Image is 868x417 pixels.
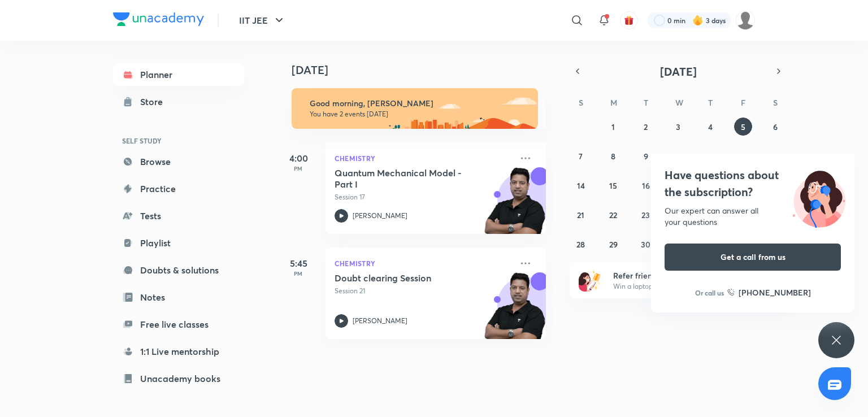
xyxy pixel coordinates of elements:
a: Doubts & solutions [113,259,244,281]
a: Planner [113,63,244,86]
button: September 5, 2025 [734,118,752,136]
abbr: Sunday [579,97,583,108]
abbr: September 10, 2025 [674,151,682,162]
img: unacademy [484,272,546,350]
a: Unacademy books [113,367,244,390]
abbr: September 21, 2025 [577,210,584,220]
h5: Quantum Mechanical Model - Part I [335,167,475,190]
abbr: September 5, 2025 [741,121,745,132]
button: September 29, 2025 [604,235,622,253]
abbr: September 6, 2025 [773,121,778,132]
p: Chemistry [335,257,512,270]
h6: SELF STUDY [113,131,244,150]
a: Browse [113,150,244,173]
a: Store [113,90,244,113]
abbr: September 11, 2025 [707,151,714,162]
button: September 9, 2025 [637,147,655,165]
button: September 14, 2025 [572,176,590,194]
h4: [DATE] [292,63,557,77]
abbr: September 13, 2025 [771,151,779,162]
abbr: Tuesday [644,97,648,108]
abbr: September 9, 2025 [644,151,648,162]
button: September 11, 2025 [701,147,719,165]
button: September 8, 2025 [604,147,622,165]
button: avatar [620,11,638,29]
button: September 12, 2025 [734,147,752,165]
abbr: September 28, 2025 [576,239,585,250]
abbr: Thursday [708,97,713,108]
abbr: September 30, 2025 [641,239,650,250]
abbr: September 23, 2025 [641,210,650,220]
p: Session 17 [335,192,512,202]
a: Playlist [113,232,244,254]
p: Session 21 [335,286,512,296]
img: Company Logo [113,12,204,26]
abbr: September 16, 2025 [642,180,650,191]
p: [PERSON_NAME] [353,211,407,221]
button: September 23, 2025 [637,206,655,224]
button: September 16, 2025 [637,176,655,194]
button: September 30, 2025 [637,235,655,253]
button: [DATE] [585,63,771,79]
p: Chemistry [335,151,512,165]
button: September 2, 2025 [637,118,655,136]
a: 1:1 Live mentorship [113,340,244,363]
button: September 7, 2025 [572,147,590,165]
h6: Good morning, [PERSON_NAME] [310,98,528,108]
abbr: September 15, 2025 [609,180,617,191]
h5: 5:45 [276,257,321,270]
h4: Have questions about the subscription? [665,167,841,201]
a: [PHONE_NUMBER] [727,286,811,298]
img: unacademy [484,167,546,245]
abbr: September 7, 2025 [579,151,583,162]
abbr: September 14, 2025 [577,180,585,191]
abbr: September 12, 2025 [739,151,747,162]
a: Company Logo [113,12,204,29]
a: Tests [113,205,244,227]
a: Notes [113,286,244,309]
img: Sai Rakshith [736,11,755,30]
button: September 10, 2025 [669,147,687,165]
abbr: September 8, 2025 [611,151,615,162]
abbr: Saturday [773,97,778,108]
button: September 21, 2025 [572,206,590,224]
p: PM [276,270,321,277]
button: Get a call from us [665,244,841,271]
abbr: September 3, 2025 [676,121,680,132]
h6: [PHONE_NUMBER] [739,286,811,298]
p: Win a laptop, vouchers & more [613,281,752,292]
div: Store [140,95,170,108]
h6: Refer friends [613,270,752,281]
abbr: September 29, 2025 [609,239,618,250]
img: referral [579,269,601,292]
abbr: Friday [741,97,745,108]
img: avatar [624,15,634,25]
img: morning [292,88,538,129]
button: IIT JEE [232,9,293,32]
a: Free live classes [113,313,244,336]
p: PM [276,165,321,172]
button: September 15, 2025 [604,176,622,194]
button: September 1, 2025 [604,118,622,136]
button: September 3, 2025 [669,118,687,136]
abbr: September 1, 2025 [611,121,615,132]
button: September 13, 2025 [766,147,784,165]
h5: Doubt clearing Session [335,272,475,284]
abbr: September 4, 2025 [708,121,713,132]
abbr: Wednesday [675,97,683,108]
img: ttu_illustration_new.svg [783,167,854,228]
button: September 22, 2025 [604,206,622,224]
div: Our expert can answer all your questions [665,205,841,228]
abbr: September 22, 2025 [609,210,617,220]
p: Or call us [695,288,724,298]
p: You have 2 events [DATE] [310,110,528,119]
button: September 6, 2025 [766,118,784,136]
p: [PERSON_NAME] [353,316,407,326]
a: Practice [113,177,244,200]
button: September 28, 2025 [572,235,590,253]
img: streak [692,15,704,26]
abbr: September 2, 2025 [644,121,648,132]
button: September 4, 2025 [701,118,719,136]
h5: 4:00 [276,151,321,165]
abbr: Monday [610,97,617,108]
